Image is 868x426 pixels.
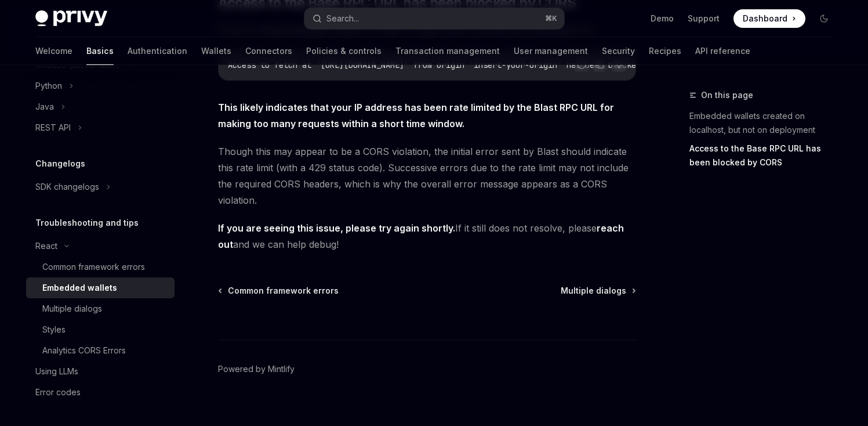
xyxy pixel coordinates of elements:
[35,239,57,253] div: React
[42,344,126,358] div: Analytics CORS Errors
[701,88,753,102] span: On this page
[35,216,139,230] h5: Troubleshooting and tips
[326,12,359,26] div: Search...
[42,260,145,274] div: Common framework errors
[42,323,66,337] div: Styles
[201,37,231,65] a: Wallets
[35,385,81,399] div: Error codes
[26,75,175,96] button: Python
[602,37,635,65] a: Security
[35,10,107,27] img: dark logo
[688,13,720,24] a: Support
[26,298,175,319] a: Multiple dialogs
[35,180,99,194] div: SDK changelogs
[42,281,117,295] div: Embedded wallets
[86,37,114,65] a: Basics
[26,382,175,403] a: Error codes
[218,102,614,129] strong: This likely indicates that your IP address has been rate limited by the Blast RPC URL for making ...
[545,14,557,23] span: ⌘ K
[689,139,842,172] a: Access to the Base RPC URL has been blocked by CORS
[743,13,787,24] span: Dashboard
[228,60,724,70] span: Access to fetch at '[URL][DOMAIN_NAME]' from origin 'insert-your-origin' has been blocked by CORS...
[218,363,295,375] a: Powered by Mintlify
[395,37,500,65] a: Transaction management
[35,121,71,135] div: REST API
[218,220,636,252] span: If it still does not resolve, please and we can help debug!
[561,285,626,297] span: Multiple dialogs
[228,285,339,297] span: Common framework errors
[218,222,455,234] strong: If you are seeing this issue, please try again shortly.
[514,37,588,65] a: User management
[35,157,85,171] h5: Changelogs
[26,96,175,117] button: Java
[26,117,175,138] button: REST API
[26,257,175,277] a: Common framework errors
[733,9,805,28] a: Dashboard
[306,37,382,65] a: Policies & controls
[561,285,635,297] a: Multiple dialogs
[26,236,175,257] button: React
[695,37,750,65] a: API reference
[26,176,175,197] button: SDK changelogs
[245,37,292,65] a: Connectors
[649,37,681,65] a: Recipes
[26,340,175,361] a: Analytics CORS Errors
[35,100,54,114] div: Java
[219,285,339,297] a: Common framework errors
[815,9,833,28] button: Toggle dark mode
[26,361,175,382] a: Using LLMs
[218,143,636,208] span: Though this may appear to be a CORS violation, the initial error sent by Blast should indicate th...
[35,364,78,378] div: Using LLMs
[304,8,564,29] button: Search...⌘K
[26,319,175,340] a: Styles
[128,37,187,65] a: Authentication
[42,302,102,316] div: Multiple dialogs
[689,107,842,139] a: Embedded wallets created on localhost, but not on deployment
[26,277,175,298] a: Embedded wallets
[35,79,62,93] div: Python
[651,13,674,24] a: Demo
[35,37,72,65] a: Welcome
